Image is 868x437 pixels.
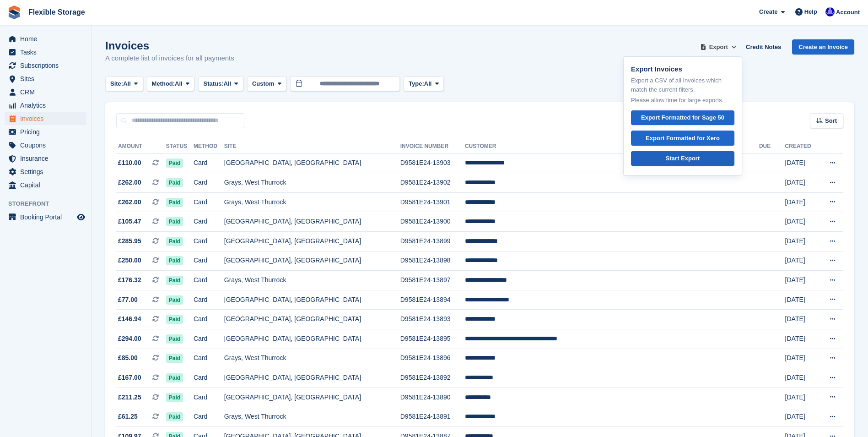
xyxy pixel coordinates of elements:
[123,79,131,88] span: All
[631,64,734,75] p: Export Invoices
[400,368,465,388] td: D9581E24-13892
[194,349,224,368] td: Card
[224,310,400,329] td: [GEOGRAPHIC_DATA], [GEOGRAPHIC_DATA]
[166,354,183,363] span: Paid
[118,295,138,305] span: £77.00
[785,349,819,368] td: [DATE]
[194,173,224,193] td: Card
[20,139,75,152] span: Coupons
[118,178,141,187] span: £262.00
[759,7,777,16] span: Create
[105,53,234,64] p: A complete list of invoices for all payments
[224,232,400,251] td: [GEOGRAPHIC_DATA], [GEOGRAPHIC_DATA]
[194,407,224,427] td: Card
[785,368,819,388] td: [DATE]
[785,271,819,290] td: [DATE]
[20,112,75,125] span: Invoices
[224,79,232,88] span: All
[166,217,183,226] span: Paid
[118,197,141,207] span: £262.00
[166,158,183,168] span: Paid
[5,179,86,191] a: menu
[224,251,400,271] td: [GEOGRAPHIC_DATA], [GEOGRAPHIC_DATA]
[785,192,819,212] td: [DATE]
[166,139,194,154] th: Status
[166,334,183,344] span: Paid
[8,199,91,208] span: Storefront
[224,407,400,427] td: Grays, West Thurrock
[7,5,21,19] img: stora-icon-8386f47178a22dfd0bd8f6a31ec36ba5ce8667c1dd55bd0f319d3a0aa187defe.svg
[20,211,75,224] span: Booking Portal
[194,329,224,349] td: Card
[631,151,734,166] a: Start Export
[105,39,234,52] h1: Invoices
[792,39,854,55] a: Create an Invoice
[400,329,465,349] td: D9581E24-13895
[785,329,819,349] td: [DATE]
[118,314,141,324] span: £146.94
[836,8,860,17] span: Account
[424,79,432,88] span: All
[224,368,400,388] td: [GEOGRAPHIC_DATA], [GEOGRAPHIC_DATA]
[194,368,224,388] td: Card
[166,373,183,382] span: Paid
[400,290,465,310] td: D9581E24-13894
[224,388,400,407] td: [GEOGRAPHIC_DATA], [GEOGRAPHIC_DATA]
[166,315,183,324] span: Paid
[224,173,400,193] td: Grays, West Thurrock
[194,310,224,329] td: Card
[20,86,75,98] span: CRM
[20,165,75,178] span: Settings
[400,349,465,368] td: D9581E24-13896
[5,99,86,112] a: menu
[465,139,759,154] th: Customer
[400,251,465,271] td: D9581E24-13898
[5,72,86,85] a: menu
[785,388,819,407] td: [DATE]
[194,139,224,154] th: Method
[5,86,86,98] a: menu
[118,412,138,421] span: £61.25
[785,232,819,251] td: [DATE]
[20,99,75,112] span: Analytics
[118,217,141,226] span: £105.47
[646,134,720,143] div: Export Formatted for Xero
[224,192,400,212] td: Grays, West Thurrock
[75,212,86,223] a: Preview store
[118,158,141,168] span: £110.00
[118,353,138,363] span: £85.00
[5,152,86,165] a: menu
[166,198,183,207] span: Paid
[194,212,224,232] td: Card
[698,39,739,55] button: Export
[194,271,224,290] td: Card
[203,79,223,88] span: Status:
[20,152,75,165] span: Insurance
[742,39,785,55] a: Credit Notes
[224,349,400,368] td: Grays, West Thurrock
[785,407,819,427] td: [DATE]
[224,153,400,173] td: [GEOGRAPHIC_DATA], [GEOGRAPHIC_DATA]
[20,126,75,138] span: Pricing
[194,251,224,271] td: Card
[20,59,75,72] span: Subscriptions
[110,79,123,88] span: Site:
[709,43,728,52] span: Export
[785,173,819,193] td: [DATE]
[166,178,183,187] span: Paid
[825,7,835,16] img: Ian Petherick
[20,33,75,45] span: Home
[118,256,141,265] span: £250.00
[785,310,819,329] td: [DATE]
[785,212,819,232] td: [DATE]
[5,59,86,72] a: menu
[666,154,700,163] div: Start Export
[20,72,75,85] span: Sites
[5,165,86,178] a: menu
[147,76,195,92] button: Method: All
[20,179,75,191] span: Capital
[175,79,183,88] span: All
[5,46,86,59] a: menu
[166,393,183,402] span: Paid
[194,232,224,251] td: Card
